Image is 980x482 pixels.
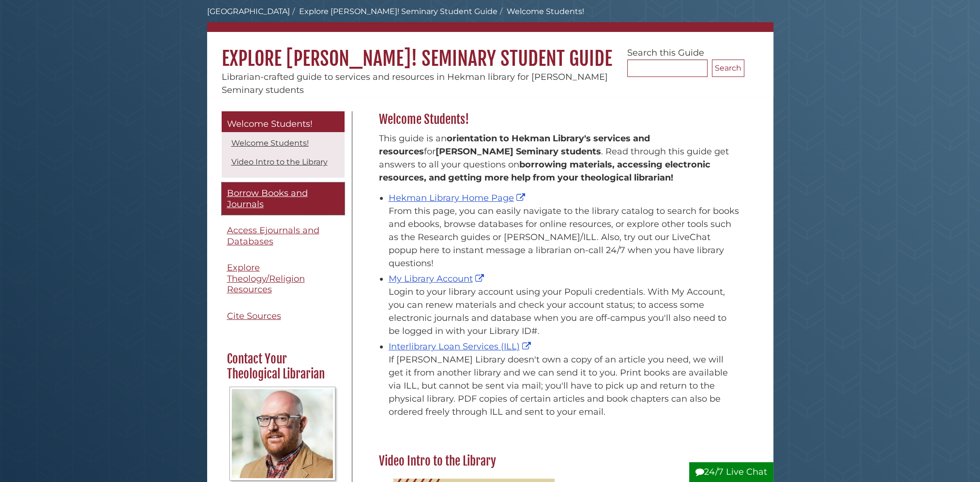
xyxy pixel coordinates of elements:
a: Explore Theology/Religion Resources [222,257,345,301]
span: This guide is an for . Read through this guide get answers to all your questions on [379,133,729,183]
nav: breadcrumb [207,6,773,32]
span: Access Ejournals and Databases [227,225,319,247]
b: borrowing materials, accessing electronic resources, and getting more help from your theological ... [379,159,710,183]
a: Interlibrary Loan Services (ILL) [389,341,533,352]
a: Hekman Library Home Page [389,193,528,203]
div: If [PERSON_NAME] Library doesn't own a copy of an article you need, we will get it from another l... [389,353,739,419]
span: Cite Sources [227,311,281,321]
span: Borrow Books and Journals [227,188,308,210]
a: Access Ejournals and Databases [222,220,345,252]
a: Explore [PERSON_NAME]! Seminary Student Guide [299,7,498,16]
h1: Explore [PERSON_NAME]! Seminary Student Guide [207,32,773,71]
h2: Contact Your Theological Librarian [222,351,343,382]
a: Welcome Students! [231,138,309,148]
a: Welcome Students! [222,111,345,133]
button: Search [712,60,744,77]
img: Profile Photo [229,387,335,481]
a: Borrow Books and Journals [222,182,345,215]
strong: [PERSON_NAME] Seminary students [436,146,601,157]
div: From this page, you can easily navigate to the library catalog to search for books and ebooks, br... [389,205,739,270]
div: Login to your library account using your Populi credentials. With My Account, you can renew mater... [389,286,739,338]
span: Welcome Students! [227,119,313,129]
a: Cite Sources [222,305,345,327]
span: Explore Theology/Religion Resources [227,262,305,295]
span: Librarian-crafted guide to services and resources in Hekman library for [PERSON_NAME] Seminary st... [222,72,608,95]
a: Video Intro to the Library [231,157,328,166]
a: [GEOGRAPHIC_DATA] [207,7,290,16]
h2: Welcome Students! [374,112,744,127]
strong: orientation to Hekman Library's services and resources [379,133,650,157]
button: 24/7 Live Chat [689,462,773,482]
h2: Video Intro to the Library [374,453,744,469]
a: My Library Account [389,273,486,284]
li: Welcome Students! [498,6,584,17]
